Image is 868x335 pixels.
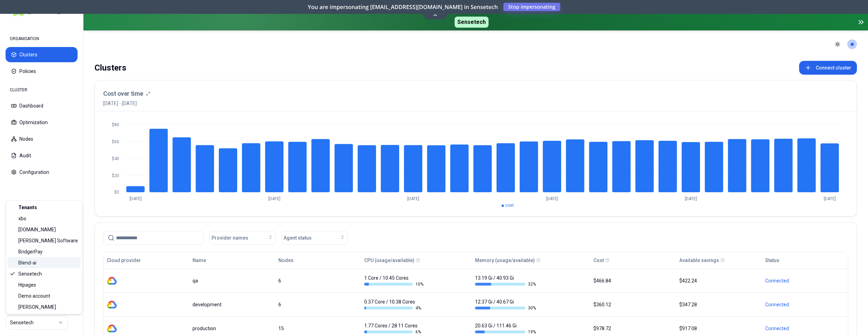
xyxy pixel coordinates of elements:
span: Hipages [18,281,36,288]
span: Blend-ai [18,259,36,266]
span: Sensetech [18,270,42,277]
span: BridgerPay [18,248,43,255]
div: Tenants [7,202,81,213]
span: [PERSON_NAME] [18,304,56,310]
span: xbo [18,215,26,222]
span: Demo account [18,292,50,299]
span: [PERSON_NAME] Software [18,237,78,244]
span: [DOMAIN_NAME] [18,226,56,233]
